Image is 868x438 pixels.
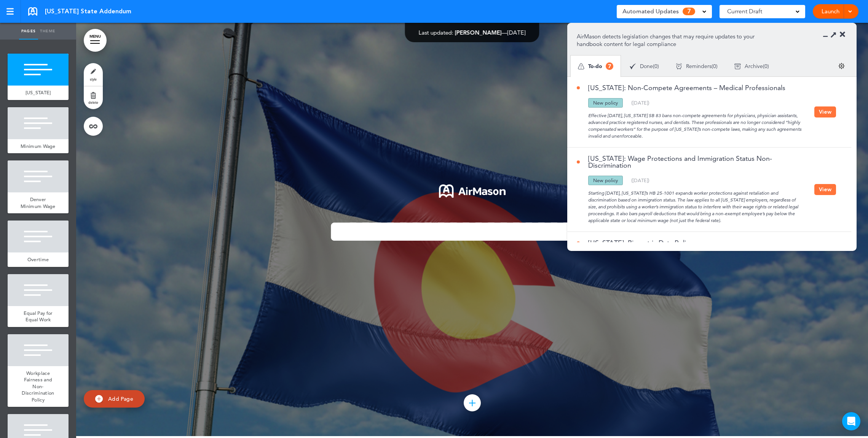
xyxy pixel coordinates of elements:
[630,63,636,70] img: apu_icons_done.svg
[419,30,526,35] div: —
[8,192,69,213] a: Denver Minimum Wage
[842,412,860,430] div: Open Intercom Messenger
[713,63,716,69] span: 0
[26,89,51,96] span: [US_STATE]
[764,63,767,69] span: 0
[21,143,56,149] span: Minimum Wage
[507,29,526,36] span: [DATE]
[814,184,836,195] button: View
[455,29,502,36] span: [PERSON_NAME]
[19,23,38,40] a: Pages
[108,395,133,402] span: Add Page
[640,63,653,69] span: Done
[8,366,69,407] a: Workplace Fairness and Non-Discrimination Policy
[654,63,657,69] span: 0
[27,256,49,263] span: Overtime
[819,4,842,19] a: Launch
[84,63,103,86] a: style
[727,6,762,17] span: Current Draft
[686,63,712,69] span: Reminders
[577,108,814,140] div: Effective [DATE], [US_STATE] SB 83 bans non-compete agreements for physicians, physician assistan...
[419,29,453,36] span: Last updated:
[95,395,103,403] img: add.svg
[622,6,679,17] span: Automated Updates
[577,240,693,246] a: [US_STATE]: Biometric Data Policy
[439,184,506,198] img: 1722553576973-Airmason_logo_White.png
[667,56,726,76] div: ( )
[838,63,845,69] img: settings.svg
[676,63,682,70] img: apu_icons_remind.svg
[577,155,814,169] a: [US_STATE]: Wage Protections and Immigration Status Non-Discrimination
[88,100,98,105] span: delete
[90,77,97,81] span: style
[621,56,667,76] div: ( )
[84,86,103,109] a: delete
[633,177,648,183] span: [DATE]
[84,390,145,408] a: Add Page
[588,98,623,108] div: New policy
[45,7,131,16] span: [US_STATE] State Addendum
[577,33,766,48] p: AirMason detects legislation changes that may require updates to your handbook content for legal ...
[577,185,814,224] div: Starting [DATE], [US_STATE]’s HB 25-1001 expands worker protections against retaliation and discr...
[577,84,785,91] a: [US_STATE]: Non-Compete Agreements – Medical Professionals
[631,100,649,105] div: ( )
[8,306,69,327] a: Equal Pay for Equal Work
[726,56,777,76] div: ( )
[734,63,741,70] img: apu_icons_archive.svg
[8,139,69,154] a: Minimum Wage
[84,29,107,52] a: MENU
[578,63,584,70] img: apu_icons_todo.svg
[745,63,763,69] span: Archive
[38,23,57,40] a: Theme
[22,370,54,403] span: Workplace Fairness and Non-Discrimination Policy
[8,252,69,267] a: Overtime
[814,106,836,117] button: View
[24,310,53,323] span: Equal Pay for Equal Work
[21,196,56,209] span: Denver Minimum Wage
[631,178,649,183] div: ( )
[588,176,623,185] div: New policy
[8,86,69,100] a: [US_STATE]
[588,63,602,69] span: To-do
[606,62,613,70] span: 7
[633,100,648,106] span: [DATE]
[683,8,695,15] span: 7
